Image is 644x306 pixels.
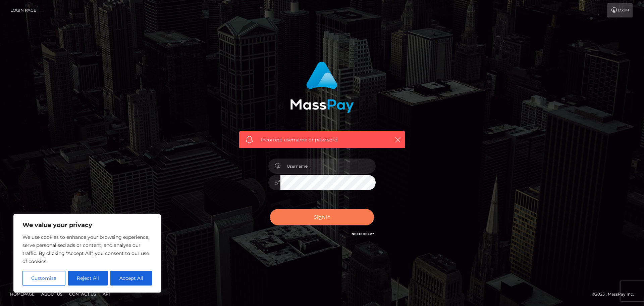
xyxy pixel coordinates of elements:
a: Login [607,3,633,17]
button: Accept All [110,271,152,286]
a: Homepage [7,289,37,299]
a: About Us [39,289,65,299]
a: Contact Us [66,289,99,299]
a: API [100,289,113,299]
img: MassPay Login [290,61,354,113]
p: We use cookies to enhance your browsing experience, serve personalised ads or content, and analys... [22,233,152,265]
div: We value your privacy [13,214,161,293]
input: Username... [280,159,376,174]
span: Incorrect username or password. [261,136,383,143]
button: Sign in [270,209,374,225]
p: We value your privacy [22,221,152,229]
a: Need Help? [352,232,374,236]
div: © 2025 , MassPay Inc. [592,291,639,298]
button: Reject All [68,271,108,286]
button: Customise [22,271,65,286]
a: Login Page [10,3,36,17]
